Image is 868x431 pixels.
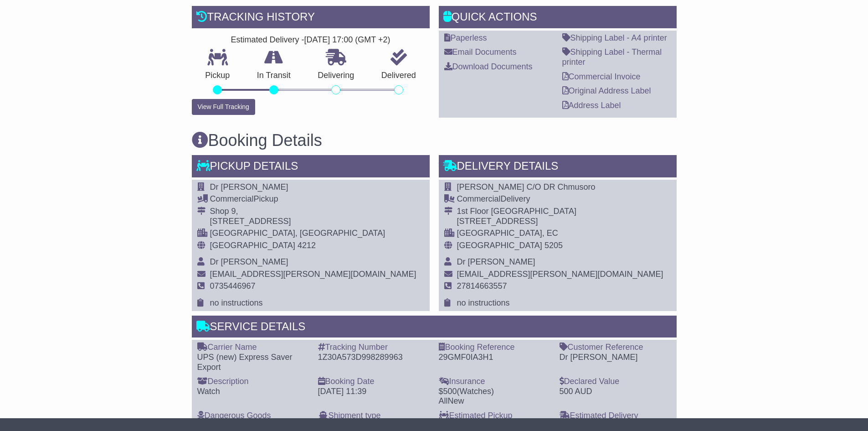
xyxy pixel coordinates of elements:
[562,47,662,67] a: Shipping Label - Thermal printer
[439,387,550,406] div: $ ( )
[210,182,288,192] span: Dr [PERSON_NAME]
[439,343,550,353] div: Booking Reference
[560,387,671,397] div: 500 AUD
[457,270,663,279] span: [EMAIL_ADDRESS][PERSON_NAME][DOMAIN_NAME]
[457,194,663,204] div: Delivery
[192,6,430,31] div: Tracking history
[210,217,416,227] div: [STREET_ADDRESS]
[298,241,316,250] span: 4212
[439,6,677,31] div: Quick Actions
[439,155,677,180] div: Delivery Details
[318,343,430,353] div: Tracking Number
[457,241,542,250] span: [GEOGRAPHIC_DATA]
[192,35,430,45] div: Estimated Delivery -
[560,343,671,353] div: Customer Reference
[457,182,596,192] span: [PERSON_NAME] C/O DR Chmusoro
[457,257,535,266] span: Dr [PERSON_NAME]
[197,387,309,397] div: Watch
[544,241,563,250] span: 5205
[197,411,309,421] div: Dangerous Goods
[210,228,416,239] div: [GEOGRAPHIC_DATA], [GEOGRAPHIC_DATA]
[439,377,550,387] div: Insurance
[443,387,457,396] span: 500
[243,71,304,81] p: In Transit
[562,72,641,81] a: Commercial Invoice
[560,377,671,387] div: Declared Value
[210,194,416,204] div: Pickup
[197,377,309,387] div: Description
[192,99,255,115] button: View Full Tracking
[192,316,677,340] div: Service Details
[439,353,550,363] div: 29GMF0IA3H1
[210,270,416,279] span: [EMAIL_ADDRESS][PERSON_NAME][DOMAIN_NAME]
[210,298,263,307] span: no instructions
[444,33,487,42] a: Paperless
[192,155,430,180] div: Pickup Details
[318,411,430,421] div: Shipment type
[318,353,430,363] div: 1Z30A573D998289963
[318,387,430,397] div: [DATE] 11:39
[439,396,550,406] div: AllNew
[210,194,254,203] span: Commercial
[457,207,663,217] div: 1st Floor [GEOGRAPHIC_DATA]
[457,217,663,227] div: [STREET_ADDRESS]
[460,387,491,396] span: Watches
[457,298,510,307] span: no instructions
[197,353,309,372] div: UPS (new) Express Saver Export
[210,281,256,291] span: 0735446967
[210,241,295,250] span: [GEOGRAPHIC_DATA]
[560,353,671,363] div: Dr [PERSON_NAME]
[444,47,517,57] a: Email Documents
[304,35,390,45] div: [DATE] 17:00 (GMT +2)
[560,411,671,421] div: Estimated Delivery
[192,71,244,81] p: Pickup
[318,377,430,387] div: Booking Date
[210,207,416,217] div: Shop 9,
[457,281,507,291] span: 27814663557
[197,343,309,353] div: Carrier Name
[210,257,288,266] span: Dr [PERSON_NAME]
[562,101,621,110] a: Address Label
[457,228,663,239] div: [GEOGRAPHIC_DATA], EC
[562,33,667,42] a: Shipping Label - A4 printer
[439,411,550,421] div: Estimated Pickup
[192,131,677,150] h3: Booking Details
[304,71,368,81] p: Delivering
[368,71,430,81] p: Delivered
[457,194,501,203] span: Commercial
[562,86,651,95] a: Original Address Label
[444,62,533,71] a: Download Documents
